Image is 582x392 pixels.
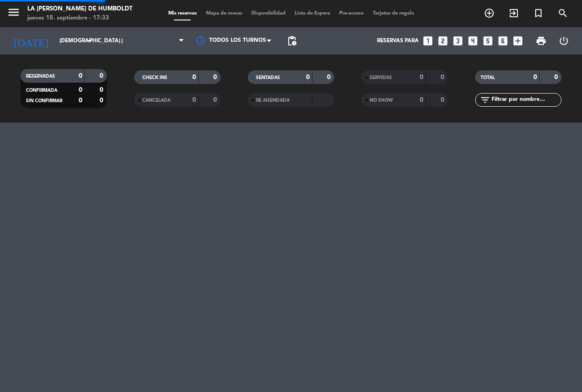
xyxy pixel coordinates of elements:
span: SIN CONFIRMAR [26,99,62,103]
strong: 0 [533,74,537,80]
i: looks_3 [452,35,464,47]
span: Lista de Espera [290,11,335,16]
span: Reservas para [377,38,419,44]
strong: 0 [213,74,219,80]
div: La [PERSON_NAME] de Humboldt [27,5,132,14]
i: exit_to_app [508,8,519,19]
strong: 0 [420,97,423,103]
strong: 0 [100,87,105,93]
strong: 0 [441,74,446,80]
i: power_settings_new [558,35,569,46]
span: Mapa de mesas [201,11,247,16]
span: TOTAL [481,75,495,80]
strong: 0 [79,87,82,93]
span: print [536,35,547,46]
strong: 0 [79,97,82,104]
strong: 0 [79,73,82,79]
i: add_circle_outline [484,8,495,19]
strong: 0 [441,97,446,103]
i: looks_6 [497,35,509,47]
strong: 0 [192,74,196,80]
div: LOG OUT [552,27,575,55]
span: SERVIDAS [370,75,392,80]
span: CHECK INS [142,75,167,80]
span: Tarjetas de regalo [368,11,419,16]
i: menu [7,5,20,19]
span: Disponibilidad [247,11,290,16]
i: looks_4 [467,35,479,47]
span: Pre-acceso [335,11,368,16]
strong: 0 [213,97,219,103]
i: looks_5 [482,35,494,47]
i: [DATE] [7,31,55,51]
span: NO SHOW [370,98,393,103]
strong: 0 [420,74,423,80]
strong: 0 [327,74,332,80]
i: filter_list [480,94,491,105]
strong: 0 [100,97,105,104]
i: looks_two [437,35,449,47]
i: search [557,8,568,19]
input: Filtrar por nombre... [491,95,561,105]
strong: 0 [192,97,196,103]
strong: 0 [554,74,560,80]
strong: 0 [100,73,105,79]
span: SENTADAS [256,75,280,80]
span: Mis reservas [164,11,201,16]
i: add_box [512,35,524,47]
i: arrow_drop_down [85,35,95,46]
i: turned_in_not [533,8,544,19]
i: looks_one [422,35,434,47]
strong: 0 [306,74,310,80]
button: menu [7,5,20,22]
div: jueves 18. septiembre - 17:33 [27,14,132,23]
span: CONFIRMADA [26,88,57,93]
span: RESERVADAS [26,74,55,79]
span: pending_actions [286,35,297,46]
span: CANCELADA [142,98,171,103]
span: RE AGENDADA [256,98,290,103]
